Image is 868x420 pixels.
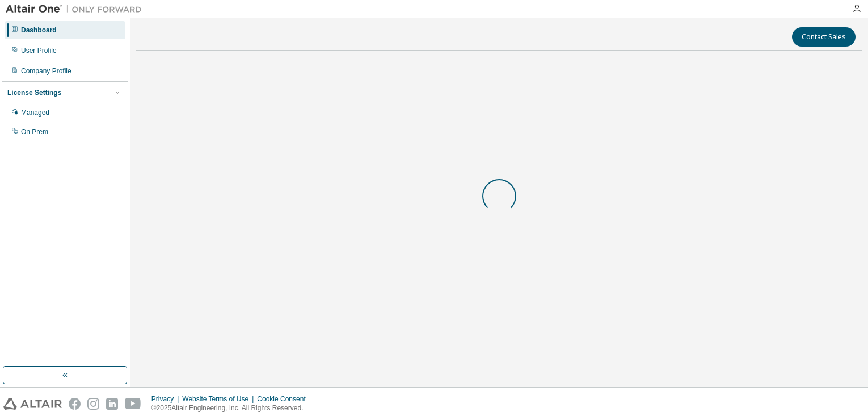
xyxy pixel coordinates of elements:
div: Cookie Consent [257,394,312,404]
img: facebook.svg [69,398,81,410]
img: linkedin.svg [106,398,118,410]
button: Contact Sales [792,27,856,47]
img: instagram.svg [87,398,99,410]
img: youtube.svg [125,398,141,410]
div: Company Profile [21,66,71,76]
div: User Profile [21,46,57,55]
img: altair_logo.svg [3,398,62,410]
div: Privacy [151,394,182,404]
img: Altair One [6,3,148,15]
div: Dashboard [21,26,57,35]
p: © 2025 Altair Engineering, Inc. All Rights Reserved. [151,404,313,413]
div: Managed [21,108,49,117]
div: On Prem [21,127,48,136]
div: Website Terms of Use [182,394,257,404]
div: License Settings [7,88,61,97]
